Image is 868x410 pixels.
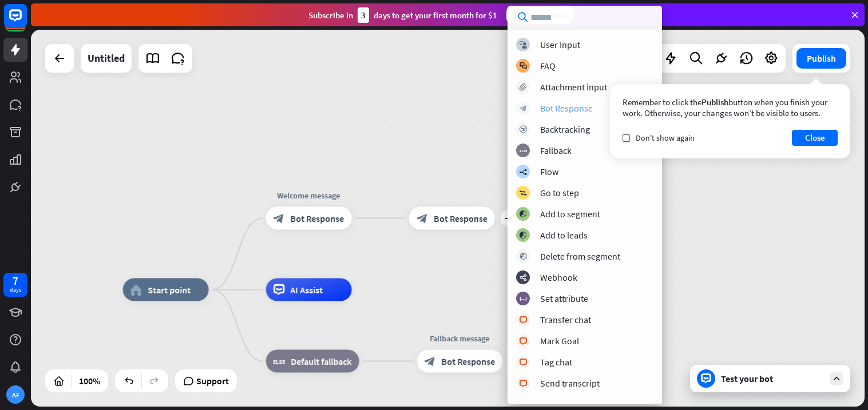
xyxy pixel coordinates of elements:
[519,359,528,366] i: block_livechat
[442,356,496,367] span: Bot Response
[540,102,593,114] div: Bot Response
[291,356,352,367] span: Default fallback
[540,335,579,347] div: Mark Goal
[519,210,527,218] i: block_add_to_segment
[13,276,18,286] div: 7
[540,81,607,93] div: Attachment input
[520,274,527,281] i: webhooks
[520,83,527,91] i: block_attachment
[540,314,591,325] div: Transfer chat
[636,133,695,143] span: Don't show again
[520,41,527,49] i: block_user_input
[519,232,527,239] i: block_add_to_segment
[196,372,229,390] span: Support
[274,213,285,224] i: block_bot_response
[540,208,600,220] div: Add to segment
[623,97,838,118] div: Remember to click the button when you finish your work. Otherwise, your changes won’t be visible ...
[540,356,572,368] div: Tag chat
[519,337,528,345] i: block_livechat
[417,213,428,224] i: block_bot_response
[540,377,600,389] div: Send transcript
[540,166,558,177] div: Flow
[540,187,579,198] div: Go to step
[540,272,577,283] div: Webhook
[505,214,513,222] i: plus
[721,373,824,384] div: Test your bot
[425,356,436,367] i: block_bot_response
[520,126,527,133] i: block_backtracking
[6,385,25,404] div: AF
[540,60,556,71] div: FAQ
[291,284,323,296] span: AI Assist
[540,250,620,262] div: Delete from segment
[274,356,286,367] i: block_fallback
[520,295,527,302] i: block_set_attribute
[409,333,512,344] div: Fallback message
[792,130,838,146] button: Close
[540,39,580,50] div: User Input
[148,284,191,296] span: Start point
[519,316,528,324] i: block_livechat
[520,105,527,112] i: block_bot_response
[796,48,846,69] button: Publish
[257,190,360,201] div: Welcome message
[540,229,588,241] div: Add to leads
[520,147,527,154] i: block_fallback
[76,372,104,390] div: 100%
[540,145,572,156] div: Fallback
[3,273,27,297] a: 7 days
[519,168,527,176] i: builder_tree
[519,189,527,197] i: block_goto
[10,286,21,294] div: days
[358,7,369,23] div: 3
[130,284,142,296] i: home_2
[506,6,573,24] div: Subscribe now
[434,213,487,224] span: Bot Response
[540,293,588,304] div: Set attribute
[308,7,497,23] div: Subscribe in days to get your first month for $1
[520,62,527,70] i: block_faq
[520,253,527,260] i: block_delete_from_segment
[519,380,528,387] i: block_livechat
[540,124,590,135] div: Backtracking
[701,97,728,108] span: Publish
[88,44,125,73] div: Untitled
[291,213,344,224] span: Bot Response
